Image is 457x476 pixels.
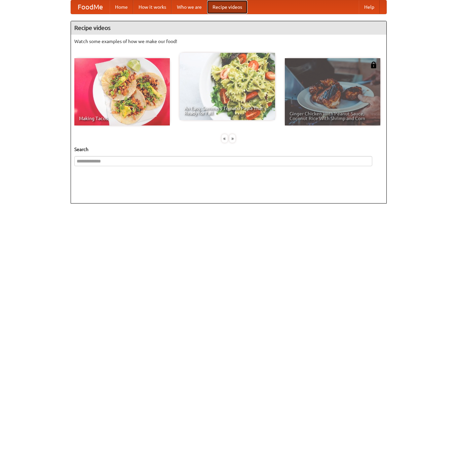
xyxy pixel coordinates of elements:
span: An Easy, Summery Tomato Pasta That's Ready for Fall [184,106,270,115]
a: An Easy, Summery Tomato Pasta That's Ready for Fall [180,53,275,120]
a: How it works [133,0,172,14]
div: » [229,134,235,143]
a: Recipe videos [207,0,247,14]
a: Making Tacos [74,58,170,125]
h5: Search [74,146,383,153]
a: Home [110,0,133,14]
span: Making Tacos [79,116,165,121]
img: 483408.png [370,62,377,68]
div: « [222,134,228,143]
a: Help [359,0,380,14]
h4: Recipe videos [71,21,386,35]
a: FoodMe [71,0,110,14]
p: Watch some examples of how we make our food! [74,38,383,45]
a: Who we are [172,0,207,14]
